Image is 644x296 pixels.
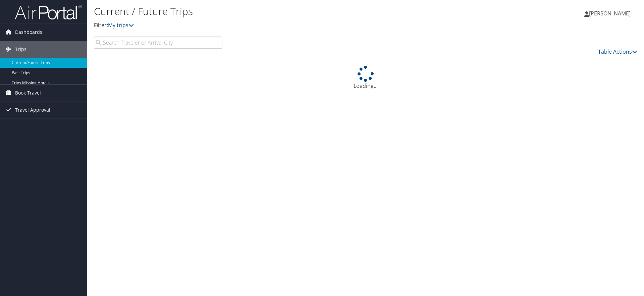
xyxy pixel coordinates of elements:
p: Filter: [94,21,456,30]
span: Travel Approval [15,102,50,118]
span: [PERSON_NAME] [589,10,631,17]
span: Book Travel [15,84,41,101]
div: Loading... [94,66,637,90]
span: Dashboards [15,24,42,41]
img: airportal-logo.png [15,4,82,20]
span: Trips [15,41,26,58]
h1: Current / Future Trips [94,4,456,18]
a: Table Actions [598,48,637,55]
a: My trips [108,21,134,29]
input: Search Traveler or Arrival City [94,37,222,49]
a: [PERSON_NAME] [584,3,637,23]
